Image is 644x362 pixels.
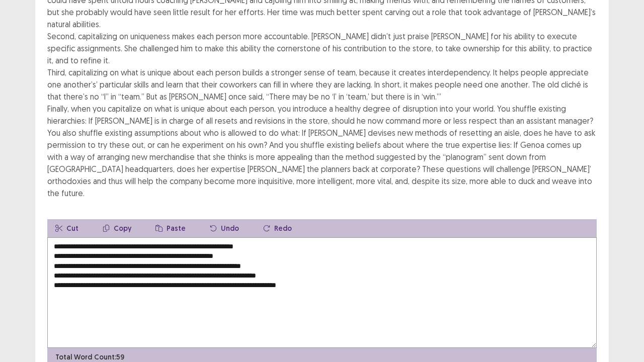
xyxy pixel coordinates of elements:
[47,219,87,237] button: Cut
[95,219,139,237] button: Copy
[202,219,247,237] button: Undo
[147,219,194,237] button: Paste
[255,219,300,237] button: Redo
